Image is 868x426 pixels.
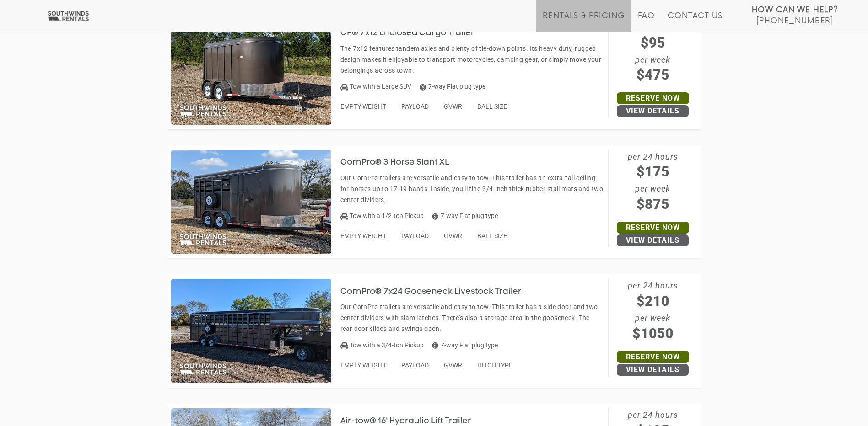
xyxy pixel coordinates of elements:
[340,172,604,205] p: Our CornPro trailers are versatile and easy to tow. This trailer has an extra-tall ceiling for ho...
[617,222,689,234] a: Reserve Now
[350,341,424,349] span: Tow with a 3/4-ton Pickup
[609,323,697,344] span: $1050
[477,362,512,369] span: HITCH TYPE
[420,83,485,90] span: 7-way Flat plug type
[444,103,462,110] span: GVWR
[617,234,689,246] a: View Details
[340,103,386,110] span: EMPTY WEIGHT
[340,362,386,369] span: EMPTY WEIGHT
[477,103,507,110] span: BALL SIZE
[638,11,655,32] a: FAQ
[444,232,462,240] span: GVWR
[340,301,604,334] p: Our CornPro trailers are versatile and easy to tow. This trailer has a side door and two center d...
[340,288,535,295] a: CornPro® 7x24 Gooseneck Livestock Trailer
[340,232,386,240] span: EMPTY WEIGHT
[609,194,697,214] span: $875
[444,362,462,369] span: GVWR
[609,291,697,311] span: $210
[401,362,429,369] span: PAYLOAD
[617,92,689,104] a: Reserve Now
[171,21,331,125] img: SW049 - CP 7x12 Enclosed Cargo Trailer
[432,341,498,349] span: 7-way Flat plug type
[171,279,331,383] img: SW053 - CornPro 7x24 Gooseneck Livestock Trailer
[350,212,424,219] span: Tow with a 1/2-ton Pickup
[609,64,697,85] span: $475
[617,105,689,117] a: View Details
[340,158,463,167] h3: CornPro® 3 Horse Slant XL
[609,279,697,344] span: per 24 hours per week
[543,11,625,32] a: Rentals & Pricing
[752,5,838,25] a: How Can We Help? [PHONE_NUMBER]
[752,5,838,15] strong: How Can We Help?
[46,11,91,22] img: Southwinds Rentals Logo
[609,21,697,85] span: per 24 hours per week
[340,159,463,166] a: CornPro® 3 Horse Slant XL
[340,417,485,426] h3: Air-tow® 16' Hydraulic Lift Trailer
[432,212,498,219] span: 7-way Flat plug type
[756,16,833,26] span: [PHONE_NUMBER]
[617,351,689,363] a: Reserve Now
[401,103,429,110] span: PAYLOAD
[609,150,697,215] span: per 24 hours per week
[340,417,485,424] a: Air-tow® 16' Hydraulic Lift Trailer
[609,161,697,182] span: $175
[668,11,722,32] a: Contact Us
[340,43,604,76] p: The 7x12 features tandem axles and plenty of tie-down points. Its heavy duty, rugged design makes...
[609,32,697,53] span: $95
[617,364,689,376] a: View Details
[350,83,411,90] span: Tow with a Large SUV
[401,232,429,240] span: PAYLOAD
[340,288,535,297] h3: CornPro® 7x24 Gooseneck Livestock Trailer
[340,29,488,38] h3: CP® 7x12 Enclosed Cargo Trailer
[340,29,488,37] a: CP® 7x12 Enclosed Cargo Trailer
[477,232,507,240] span: BALL SIZE
[171,150,331,254] img: SW052 - CornPro 3 Horse Slant XL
